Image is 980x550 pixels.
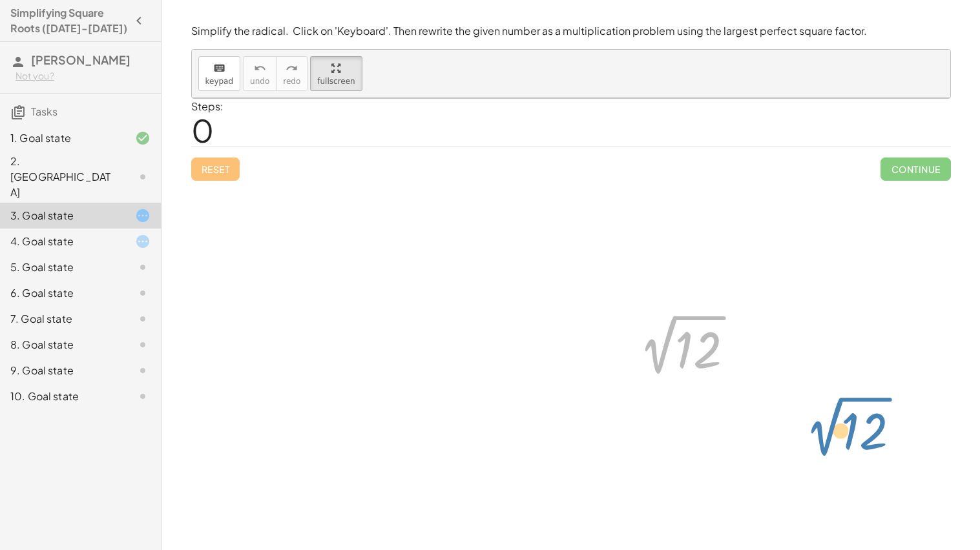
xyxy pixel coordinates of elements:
[10,234,114,249] div: 4. Goal state
[10,154,114,200] div: 2. [GEOGRAPHIC_DATA]
[10,363,114,378] div: 9. Goal state
[10,5,127,36] h4: Simplifying Square Roots ([DATE]-[DATE])
[135,234,151,249] i: Task started.
[135,260,151,275] i: Task not started.
[10,260,114,275] div: 5. Goal state
[286,61,298,76] i: redo
[10,130,114,146] div: 1. Goal state
[250,77,269,86] span: undo
[213,61,225,76] i: keyboard
[243,56,276,91] button: undoundo
[10,337,114,352] div: 8. Goal state
[198,56,241,91] button: keyboardkeypad
[135,363,151,378] i: Task not started.
[205,77,234,86] span: keypad
[317,77,355,86] span: fullscreen
[191,99,224,113] label: Steps:
[10,208,114,223] div: 3. Goal state
[135,169,151,185] i: Task not started.
[16,70,151,83] div: Not you?
[276,56,308,91] button: redoredo
[135,130,151,146] i: Task finished and correct.
[310,56,362,91] button: fullscreen
[31,52,130,67] span: [PERSON_NAME]
[10,389,114,404] div: 10. Goal state
[135,208,151,223] i: Task started.
[10,285,114,301] div: 6. Goal state
[135,337,151,352] i: Task not started.
[283,77,300,86] span: redo
[135,389,151,404] i: Task not started.
[135,311,151,327] i: Task not started.
[135,285,151,301] i: Task not started.
[10,311,114,327] div: 7. Goal state
[254,61,266,76] i: undo
[191,24,951,39] p: Simplify the radical. Click on 'Keyboard'. Then rewrite the given number as a multiplication prob...
[31,105,57,118] span: Tasks
[191,110,214,150] span: 0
